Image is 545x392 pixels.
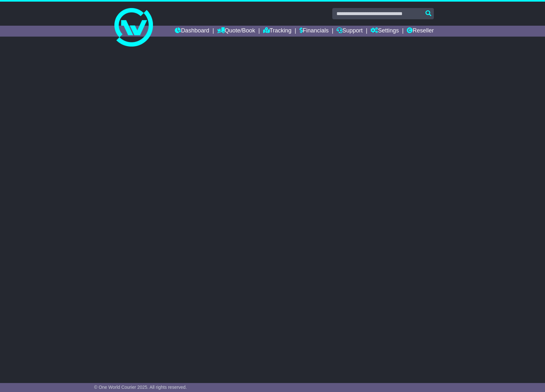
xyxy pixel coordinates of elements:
[263,26,291,37] a: Tracking
[299,26,329,37] a: Financials
[407,26,434,37] a: Reseller
[336,26,362,37] a: Support
[175,26,209,37] a: Dashboard
[94,385,187,390] span: © One World Courier 2025. All rights reserved.
[217,26,255,37] a: Quote/Book
[371,26,399,37] a: Settings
